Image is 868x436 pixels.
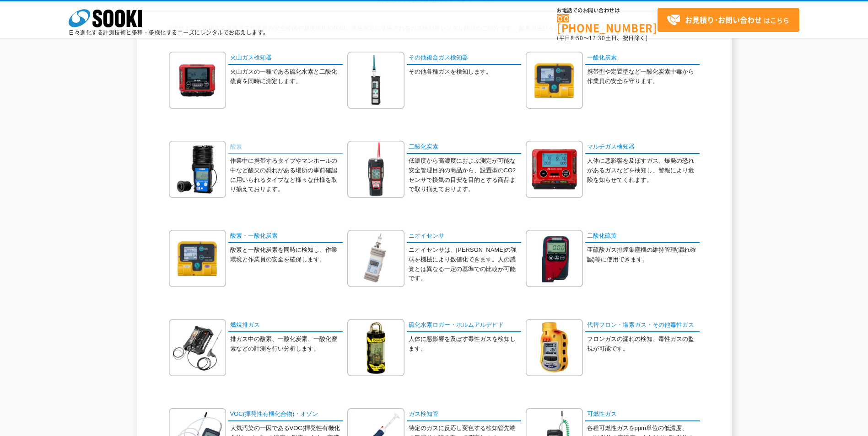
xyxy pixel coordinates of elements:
[169,230,226,287] img: 酸素・一酸化炭素
[585,408,700,421] a: 可燃性ガス
[228,52,343,65] a: 火山ガス検知器
[409,335,521,354] p: 人体に悪影響を及ぼす毒性ガスを検知します。
[230,67,343,86] p: 火山ガスの一種である硫化水素と二酸化硫黄を同時に測定します。
[585,141,700,154] a: マルチガス検知器
[526,319,583,376] img: 代替フロン・塩素ガス・その他毒性ガス
[347,319,404,376] img: 硫化水素ロガー・ホルムアルデヒド
[347,230,404,287] img: ニオイセンサ
[585,52,700,65] a: 一酸化炭素
[589,34,605,42] span: 17:30
[526,141,583,198] img: マルチガス検知器
[230,335,343,354] p: 排ガス中の酸素、一酸化炭素、一酸化窒素などの計測を行い分析します。
[557,14,658,33] a: [PHONE_NUMBER]
[658,8,799,32] a: お見積り･お問い合わせはこちら
[407,408,521,421] a: ガス検知管
[557,34,647,42] span: (平日 ～ 土日、祝日除く)
[585,230,700,243] a: 二酸化硫黄
[169,141,226,198] img: 酸素
[228,408,343,421] a: VOC(揮発性有機化合物)・オゾン
[230,245,343,265] p: 酸素と一酸化炭素を同時に検知し、作業環境と作業員の安全を確保します。
[169,319,226,376] img: 燃焼排ガス
[557,8,658,13] span: お電話でのお問い合わせは
[228,319,343,332] a: 燃焼排ガス
[409,156,521,194] p: 低濃度から高濃度におよぶ測定が可能な安全管理目的の商品から、設置型のCO2センサで換気の目安を目的とする商品まで取り揃えております。
[685,14,762,25] strong: お見積り･お問い合わせ
[409,245,521,283] p: ニオイセンサは、[PERSON_NAME]の強弱を機械により数値化できます。人の感覚とは異なる一定の基準での比較が可能です。
[587,67,700,86] p: 携帯型や定置型など一酸化炭素中毒から作業員の安全を守ります。
[347,52,404,109] img: その他複合ガス検知器
[571,34,583,42] span: 8:50
[228,141,343,154] a: 酸素
[347,141,404,198] img: 二酸化炭素
[526,52,583,109] img: 一酸化炭素
[587,156,700,185] p: 人体に悪影響を及ぼすガス、爆発の恐れがあるガスなどを検知し、警報により危険を知らせてくれます。
[526,230,583,287] img: 二酸化硫黄
[407,52,521,65] a: その他複合ガス検知器
[667,13,789,27] span: はこちら
[587,245,700,265] p: 亜硫酸ガス排煙集塵機の維持管理(漏れ確認)等に使用できます。
[409,67,521,77] p: その他各種ガスを検知します。
[407,141,521,154] a: 二酸化炭素
[169,52,226,109] img: 火山ガス検知器
[69,30,269,35] p: 日々進化する計測技術と多種・多様化するニーズにレンタルでお応えします。
[585,319,700,332] a: 代替フロン・塩素ガス・その他毒性ガス
[407,230,521,243] a: ニオイセンサ
[230,156,343,194] p: 作業中に携帯するタイプやマンホールの中など酸欠の恐れがある場所の事前確認に用いられるタイプなど様々な仕様を取り揃えております。
[407,319,521,332] a: 硫化水素ロガー・ホルムアルデヒド
[587,335,700,354] p: フロンガスの漏れの検知、毒性ガスの監視が可能です。
[228,230,343,243] a: 酸素・一酸化炭素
